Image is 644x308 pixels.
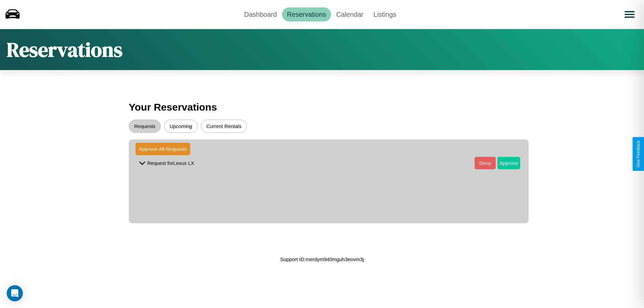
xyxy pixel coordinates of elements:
div: Open Intercom Messenger [7,285,23,301]
button: Current Rentals [201,120,247,133]
div: Give Feedback [636,140,641,168]
button: Requests [129,120,161,133]
a: Reservations [282,7,331,21]
h3: Your Reservations [129,98,515,116]
button: Upcoming [164,120,198,133]
a: Calendar [331,7,368,21]
button: Open menu [620,5,639,24]
h1: Reservations [7,36,122,63]
button: Deny [475,157,496,169]
button: Approve All Requests [136,143,190,155]
button: Approve [497,157,520,169]
p: Support ID: merdym940mguh3eovm3j [280,255,364,264]
a: Listings [368,7,401,21]
p: Request for Lexus LX [147,159,194,168]
a: Dashboard [239,7,282,21]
